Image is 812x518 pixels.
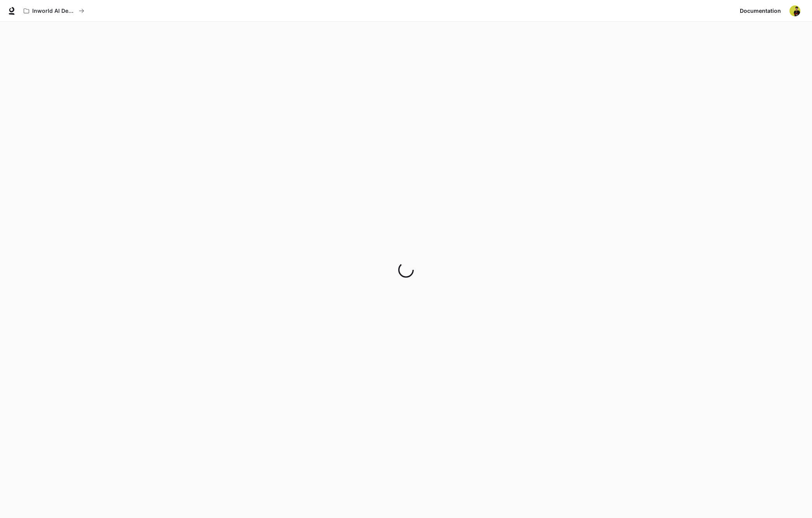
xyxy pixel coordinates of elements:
span: Documentation [740,6,781,16]
a: Documentation [737,3,784,19]
p: Inworld AI Demos [32,8,76,14]
button: All workspaces [20,3,88,19]
button: User avatar [787,3,803,19]
img: User avatar [789,5,800,16]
